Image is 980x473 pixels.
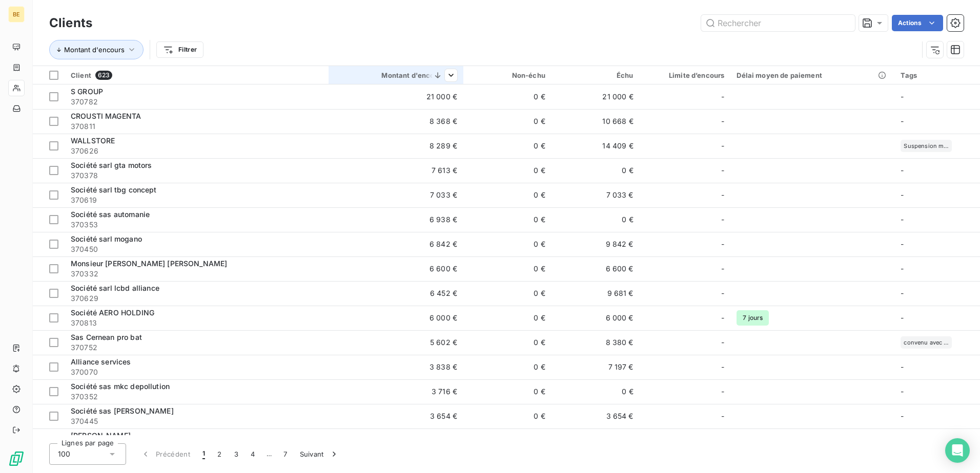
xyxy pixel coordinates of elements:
td: 6 842 € [329,232,463,256]
span: - [901,289,904,297]
span: 1 [202,449,205,459]
div: Limite d’encours [646,71,725,79]
td: 3 455 € [329,428,463,453]
td: 0 € [463,306,552,330]
span: Société sas automanie [71,210,150,219]
span: Société sarl lcbd alliance [71,284,159,292]
span: - [721,141,724,151]
span: - [721,165,724,176]
span: 370070 [71,367,322,377]
td: 8 289 € [329,134,463,158]
td: 0 € [463,158,552,183]
div: Tags [901,71,974,79]
h3: Clients [49,14,92,32]
span: - [901,264,904,273]
span: - [721,362,724,372]
div: BE [8,6,25,23]
span: 370811 [71,121,322,132]
button: 1 [196,443,211,465]
td: 5 602 € [329,330,463,355]
span: Monsieur [PERSON_NAME] [PERSON_NAME] [71,259,227,268]
td: 7 197 € [552,355,640,379]
td: 3 838 € [329,355,463,379]
span: 370445 [71,416,322,426]
button: Filtrer [156,41,203,58]
span: 370813 [71,318,322,328]
td: 0 € [463,109,552,134]
button: Précédent [134,443,196,465]
td: 0 € [463,355,552,379]
td: 21 000 € [552,84,640,109]
td: 8 380 € [552,330,640,355]
span: - [901,166,904,175]
span: 370378 [71,170,322,181]
td: 9 842 € [552,232,640,256]
span: 370782 [71,97,322,107]
span: - [721,190,724,200]
div: Open Intercom Messenger [945,438,970,463]
td: 21 000 € [329,84,463,109]
span: Alliance services [71,357,131,366]
span: convenu avec DG [904,339,949,346]
td: 0 € [463,207,552,232]
td: 0 € [552,158,640,183]
span: 370450 [71,244,322,254]
span: Sas Cernean pro bat [71,333,142,341]
td: 6 000 € [329,306,463,330]
span: - [901,240,904,248]
td: 9 681 € [552,281,640,306]
span: Client [71,71,91,79]
td: 0 € [463,379,552,404]
span: 370353 [71,220,322,230]
span: - [721,288,724,298]
td: 3 654 € [329,404,463,428]
td: 3 716 € [329,379,463,404]
div: Montant d'encours [335,71,457,79]
span: - [901,190,904,199]
button: 7 [277,443,293,465]
span: - [901,412,904,420]
span: - [901,215,904,224]
span: 370352 [71,392,322,402]
span: 370332 [71,269,322,279]
span: 7 jours [737,310,769,326]
span: - [721,313,724,323]
td: 6 600 € [552,256,640,281]
td: 0 € [463,84,552,109]
td: 10 668 € [552,109,640,134]
span: WALLSTORE [71,136,115,145]
span: - [721,92,724,102]
td: 3 654 € [552,404,640,428]
span: - [721,214,724,225]
span: - [901,117,904,125]
span: … [261,446,277,462]
button: Actions [892,15,943,31]
span: [PERSON_NAME] [71,431,131,440]
td: 0 € [463,183,552,207]
span: 100 [58,449,70,459]
span: S GROUP [71,87,103,96]
span: 370752 [71,342,322,353]
td: 6 600 € [329,256,463,281]
td: 3 466 € [552,428,640,453]
span: Suspension mission [904,143,949,149]
td: 7 613 € [329,158,463,183]
div: Échu [558,71,634,79]
span: - [721,337,724,348]
td: 6 452 € [329,281,463,306]
input: Rechercher [701,15,855,31]
button: 3 [228,443,244,465]
span: - [901,92,904,101]
button: Montant d'encours [49,40,144,59]
span: - [721,264,724,274]
div: Délai moyen de paiement [737,71,888,79]
span: Montant d'encours [64,46,125,54]
span: Société sas [PERSON_NAME] [71,406,174,415]
td: 0 € [463,232,552,256]
span: Société sarl gta motors [71,161,152,169]
td: 7 033 € [552,183,640,207]
button: Suivant [294,443,345,465]
span: - [901,387,904,396]
td: 7 033 € [329,183,463,207]
span: - [901,362,904,371]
